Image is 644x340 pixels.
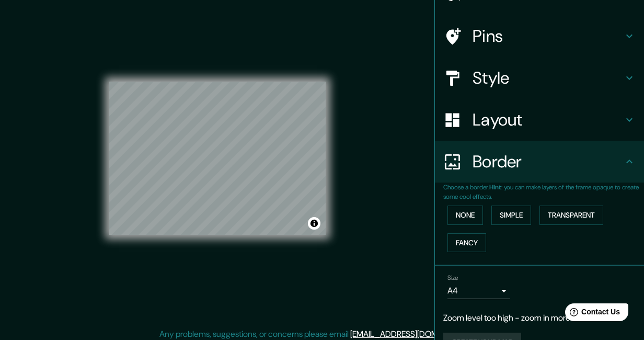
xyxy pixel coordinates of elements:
div: Pins [435,15,644,57]
p: Zoom level too high - zoom in more [443,312,636,324]
p: Choose a border. : you can make layers of the frame opaque to create some cool effects. [443,183,644,201]
a: [EMAIL_ADDRESS][DOMAIN_NAME] [350,328,479,339]
button: Simple [491,206,531,225]
button: Transparent [539,206,603,225]
div: A4 [447,282,510,299]
button: Toggle attribution [308,217,320,230]
h4: Pins [473,26,623,47]
div: Style [435,57,644,99]
canvas: Map [109,82,326,235]
div: Border [435,141,644,183]
h4: Border [473,151,623,172]
b: Hint [489,183,501,191]
div: Layout [435,99,644,141]
label: Size [447,274,458,282]
h4: Layout [473,109,623,130]
button: Fancy [447,233,486,253]
h4: Style [473,67,623,88]
iframe: Help widget launcher [551,299,632,328]
button: None [447,206,483,225]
